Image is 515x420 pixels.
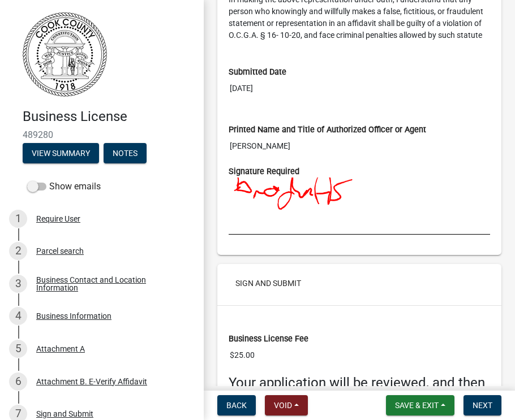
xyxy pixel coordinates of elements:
div: Business Contact and Location Information [36,276,186,292]
div: 3 [9,275,27,293]
wm-modal-confirm: Summary [23,149,99,158]
label: Printed Name and Title of Authorized Officer or Agent [229,126,426,134]
img: +lwp3hAAAABklEQVQDAKZ7vG5kvAftAAAAAElFTkSuQmCC [229,177,370,234]
div: Parcel search [36,247,84,255]
div: Require User [36,215,80,223]
button: Next [463,395,501,415]
button: Save & Exit [386,395,454,415]
h4: Business License [23,109,195,125]
span: Next [473,401,492,410]
label: Business License Fee [229,335,308,343]
div: Attachment B. E-Verify Affidavit [36,378,147,386]
span: Save & Exit [395,401,439,410]
div: 1 [9,210,27,228]
button: Notes [104,143,147,163]
label: Show emails [27,180,101,193]
span: Back [226,401,247,410]
label: Submitted Date [229,68,286,76]
div: 6 [9,373,27,391]
img: Cook County, Georgia [23,12,107,97]
h4: Your application will be reviewed, and then you will next be directed to pay the fee. [229,375,490,408]
wm-modal-confirm: Notes [104,149,147,158]
div: 5 [9,340,27,358]
div: 2 [9,242,27,260]
label: Signature Required [229,168,299,176]
span: 489280 [23,129,181,140]
button: Void [265,395,308,415]
div: 4 [9,307,27,325]
div: Business Information [36,312,111,320]
div: Attachment A [36,345,85,353]
button: View Summary [23,143,99,163]
button: Sign and Submit [226,273,310,293]
span: Void [274,401,292,410]
div: Sign and Submit [36,410,93,418]
button: Back [217,395,256,415]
